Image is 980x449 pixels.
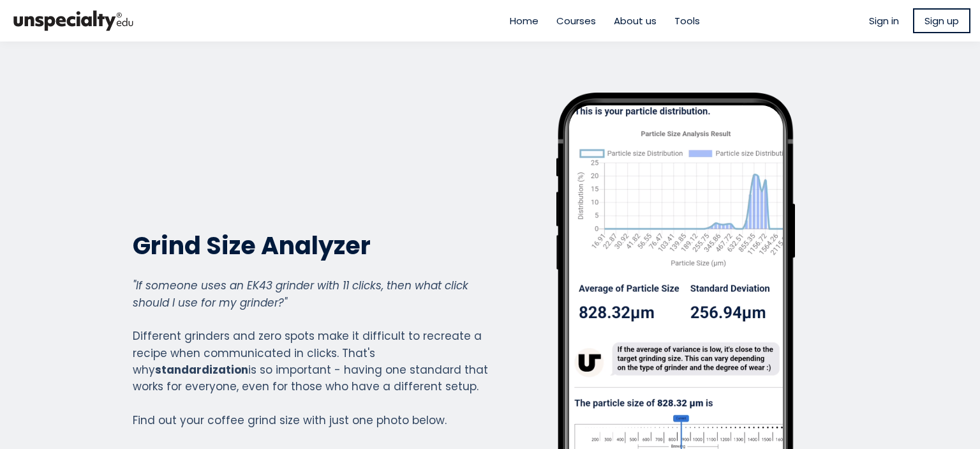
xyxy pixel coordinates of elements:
[10,5,137,36] img: bc390a18feecddb333977e298b3a00a1.png
[133,230,489,261] h2: Grind Size Analyzer
[924,13,959,28] span: Sign up
[155,362,248,377] strong: standardization
[133,278,468,310] em: "If someone uses an EK43 grinder with 11 clicks, then what click should I use for my grinder?"
[869,13,899,28] a: Sign in
[510,13,538,28] a: Home
[556,13,596,28] a: Courses
[614,13,657,28] a: About us
[133,277,489,429] div: Different grinders and zero spots make it difficult to recreate a recipe when communicated in cli...
[674,13,700,28] a: Tools
[913,8,970,33] a: Sign up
